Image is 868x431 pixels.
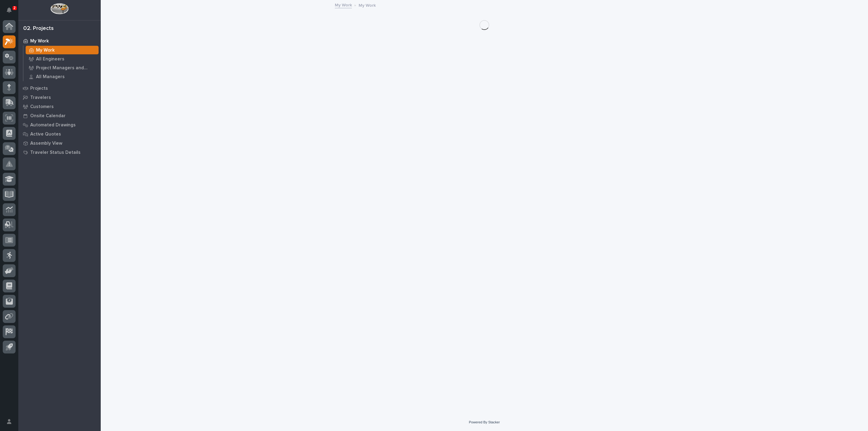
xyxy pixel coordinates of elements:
p: All Managers [36,74,65,80]
a: My Work [335,1,352,8]
p: Project Managers and Engineers [36,65,96,71]
p: My Work [30,38,49,44]
p: Assembly View [30,141,62,146]
a: Project Managers and Engineers [24,63,101,72]
p: My Work [36,48,55,53]
a: All Managers [24,72,101,81]
div: Notifications2 [8,7,16,17]
p: Traveler Status Details [30,150,81,155]
a: Assembly View [18,139,101,148]
p: Active Quotes [30,132,61,137]
p: Travelers [30,95,51,100]
a: Travelers [18,93,101,102]
a: Traveler Status Details [18,148,101,157]
p: My Work [359,2,376,8]
p: All Engineers [36,56,64,62]
a: My Work [24,46,101,54]
a: Active Quotes [18,129,101,139]
p: Onsite Calendar [30,113,66,119]
a: My Work [18,36,101,45]
button: Notifications [3,4,16,16]
p: Automated Drawings [30,122,76,128]
div: 02. Projects [23,25,54,32]
p: Projects [30,86,48,91]
img: Workspace Logo [50,3,68,14]
p: Customers [30,104,54,110]
a: Automated Drawings [18,120,101,129]
a: Projects [18,84,101,93]
a: Customers [18,102,101,111]
a: Onsite Calendar [18,111,101,120]
p: 2 [13,6,16,10]
a: All Engineers [24,55,101,63]
a: Powered By Stacker [469,420,500,424]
